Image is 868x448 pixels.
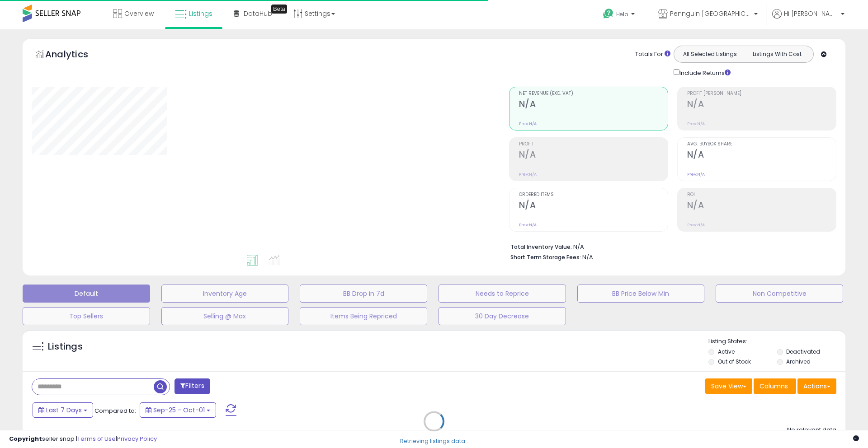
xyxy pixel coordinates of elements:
span: ROI [687,192,836,197]
span: Profit [519,142,668,147]
span: Hi [PERSON_NAME] [784,9,838,18]
h5: Analytics [45,48,106,63]
button: BB Drop in 7d [300,285,427,303]
h2: N/A [519,99,668,111]
span: Pennguin [GEOGRAPHIC_DATA] [670,9,751,18]
h2: N/A [519,149,668,162]
strong: Copyright [9,434,42,443]
span: N/A [582,253,593,261]
a: Help [596,1,644,29]
span: Overview [124,9,154,18]
span: Listings [189,9,212,18]
button: Top Sellers [23,307,150,325]
span: DataHub [244,9,272,18]
button: Default [23,285,150,303]
span: Profit [PERSON_NAME] [687,91,836,96]
small: Prev: N/A [519,172,537,177]
small: Prev: N/A [519,222,537,228]
b: Short Term Storage Fees: [510,253,581,261]
small: Prev: N/A [519,121,537,126]
h2: N/A [687,149,836,162]
div: seller snap | | [9,435,157,443]
span: Help [616,10,628,18]
div: Totals For [635,50,670,59]
button: Inventory Age [161,285,289,303]
button: Non Competitive [716,285,843,303]
button: 30 Day Decrease [439,307,566,325]
h2: N/A [687,99,836,111]
span: Avg. Buybox Share [687,142,836,147]
span: Ordered Items [519,192,668,197]
small: Prev: N/A [687,172,705,177]
small: Prev: N/A [687,222,705,228]
small: Prev: N/A [687,121,705,126]
a: Hi [PERSON_NAME] [772,9,844,29]
button: Listings With Cost [743,48,811,60]
button: All Selected Listings [676,48,744,60]
div: Retrieving listings data.. [400,437,468,445]
span: Net Revenue (Exc. VAT) [519,91,668,96]
h2: N/A [519,200,668,212]
b: Total Inventory Value: [510,243,572,251]
button: Selling @ Max [161,307,289,325]
div: Include Returns [667,67,741,78]
button: BB Price Below Min [577,285,705,303]
button: Needs to Reprice [439,285,566,303]
h2: N/A [687,200,836,212]
li: N/A [510,241,830,252]
i: Get Help [603,8,614,19]
div: Tooltip anchor [271,5,287,14]
button: Items Being Repriced [300,307,427,325]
